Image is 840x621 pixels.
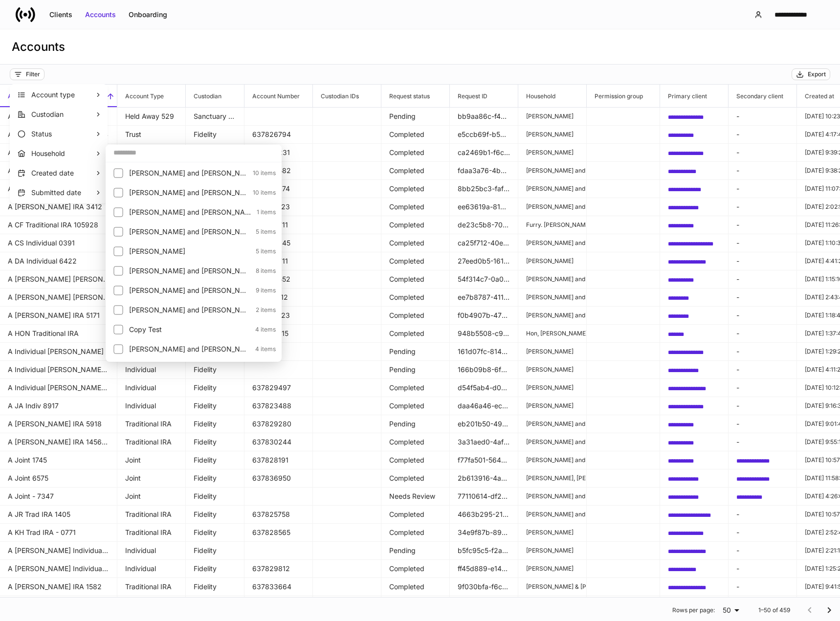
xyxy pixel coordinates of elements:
[250,267,276,275] p: 8 items
[249,345,276,353] p: 4 items
[129,325,249,334] p: Copy Test
[31,168,95,178] p: Created date
[250,228,276,236] p: 5 items
[129,344,249,354] p: DeCramer, Bradley and Carey
[31,129,95,139] p: Status
[251,208,276,216] p: 1 items
[247,169,276,177] p: 10 items
[129,266,250,276] p: Chew, Cliff and Sandy
[31,110,95,119] p: Custodian
[31,90,95,100] p: Account type
[129,227,250,237] p: Burns, Patrick and Cadotte, Timothy
[129,168,247,178] p: Bodin, William and Karen
[31,149,95,158] p: Household
[250,247,276,255] p: 5 items
[129,305,250,315] p: Cooper, Barbara and Marc
[250,306,276,314] p: 2 items
[249,326,276,333] p: 4 items
[250,287,276,294] p: 9 items
[31,188,95,198] p: Submitted date
[129,188,247,198] p: Breitbach, John and Marianne
[129,246,250,256] p: Carnis, Michael
[129,207,251,217] p: Brown, Kevin and Monica
[129,286,250,295] p: Chezick, Steven and Kristine
[247,189,276,197] p: 10 items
